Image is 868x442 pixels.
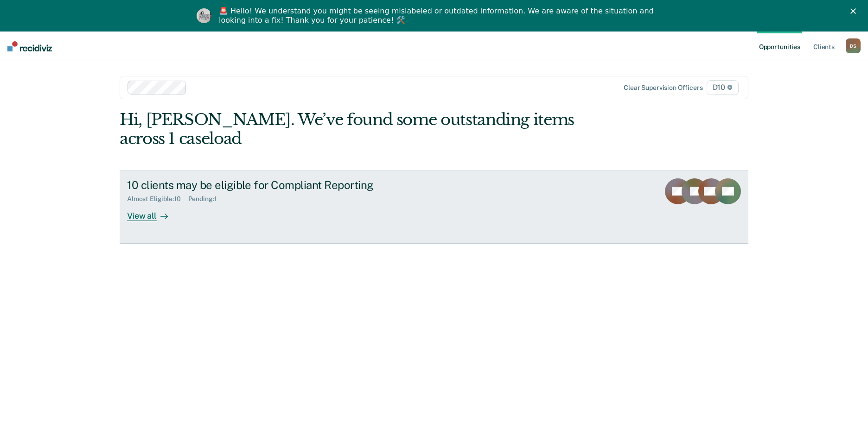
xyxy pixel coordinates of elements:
[120,170,748,244] a: 10 clients may be eligible for Compliant ReportingAlmost Eligible:10Pending:1View all
[127,203,179,221] div: View all
[188,195,224,203] div: Pending : 1
[219,6,657,25] div: 🚨 Hello! We understand you might be seeing mislabeled or outdated information. We are aware of th...
[197,8,211,23] img: Profile image for Kim
[846,38,861,53] button: DS
[846,38,861,53] div: D S
[850,8,860,14] div: Close
[624,84,702,92] div: Clear supervision officers
[127,195,188,203] div: Almost Eligible : 10
[127,178,453,192] div: 10 clients may be eligible for Compliant Reporting
[757,32,802,61] a: Opportunities
[707,80,739,95] span: D10
[811,32,836,61] a: Clients
[7,41,52,51] img: Recidiviz
[120,110,623,148] div: Hi, [PERSON_NAME]. We’ve found some outstanding items across 1 caseload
